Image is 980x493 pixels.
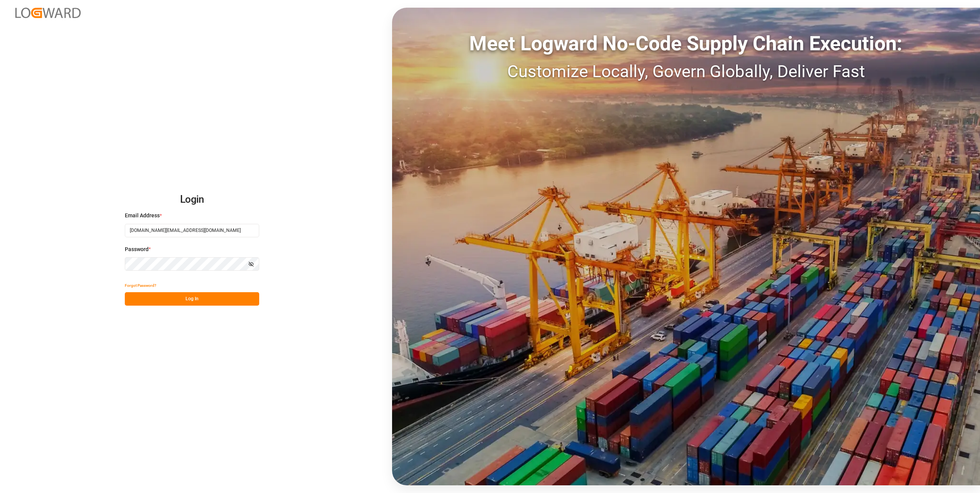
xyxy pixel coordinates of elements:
span: Password [125,245,149,253]
button: Log In [125,292,259,306]
div: Customize Locally, Govern Globally, Deliver Fast [392,59,980,84]
input: Enter your email [125,224,259,237]
button: Forgot Password? [125,279,156,292]
img: Logward_new_orange.png [15,8,81,18]
div: Meet Logward No-Code Supply Chain Execution: [392,29,980,59]
h2: Login [125,187,259,212]
span: Email Address [125,212,160,220]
